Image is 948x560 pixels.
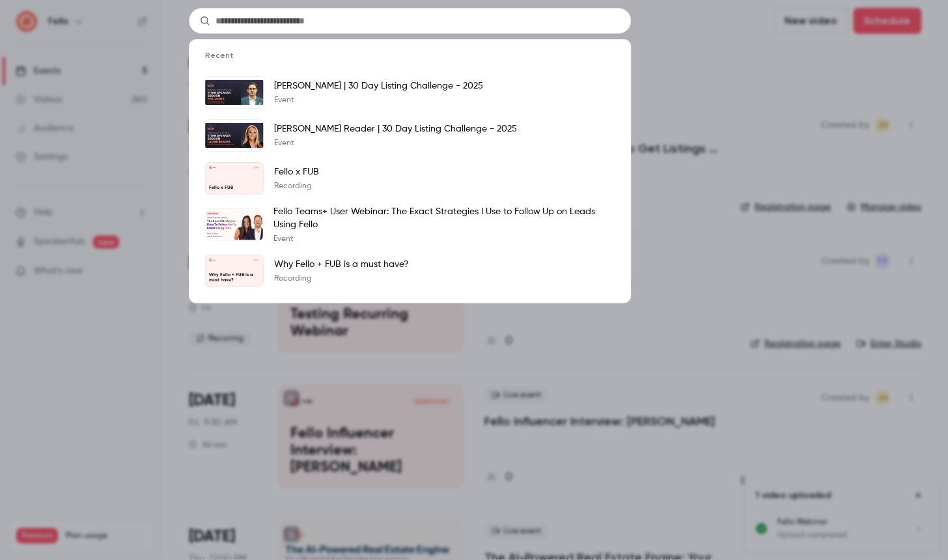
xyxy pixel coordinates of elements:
[273,205,615,231] p: Fello Teams+ User Webinar: The Exact Strategies I Use to Follow Up on Leads Using Fello
[274,165,319,178] p: Fello x FUB
[274,122,517,135] p: [PERSON_NAME] Reader | 30 Day Listing Challenge - 2025
[274,258,409,271] p: Why Fello + FUB is a must have?
[189,50,631,71] li: Recent
[274,95,483,105] p: Event
[213,259,216,261] p: Fello
[274,273,409,284] p: Recording
[205,119,264,152] img: Laurie Reader | 30 Day Listing Challenge - 2025
[209,273,260,283] p: Why Fello + FUB is a must have?
[253,259,260,261] span: [DATE]
[273,234,615,244] p: Event
[253,166,260,169] span: [DATE]
[213,167,216,169] p: Fello
[209,186,260,191] p: Fello x FUB
[209,259,212,261] img: Why Fello + FUB is a must have?
[274,181,319,191] p: Recording
[209,166,212,169] img: Fello x FUB
[205,208,263,241] img: Fello Teams+ User Webinar: The Exact Strategies I Use to Follow Up on Leads Using Fello
[205,76,264,109] img: Phil Jones | 30 Day Listing Challenge - 2025
[274,79,483,92] p: [PERSON_NAME] | 30 Day Listing Challenge - 2025
[274,138,517,148] p: Event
